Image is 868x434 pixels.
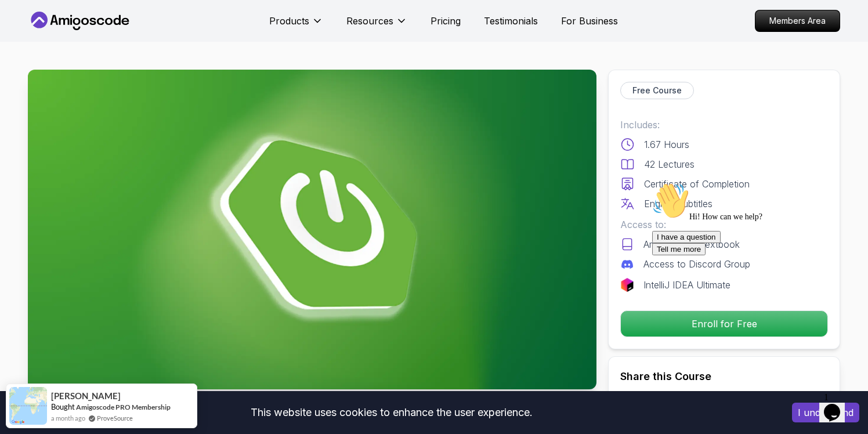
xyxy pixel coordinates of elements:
span: Hi! How can we help? [5,35,115,44]
button: Enroll for Free [620,310,828,337]
span: Bought [51,402,75,411]
p: 1.67 Hours [644,138,689,151]
iframe: chat widget [819,388,856,422]
img: jetbrains logo [620,278,634,292]
button: Products [269,14,323,37]
p: Certificate of Completion [644,177,750,191]
p: English Subtitles [644,197,713,211]
span: a month ago [51,413,85,423]
p: Free Course [632,85,682,96]
p: Access to: [620,218,828,232]
p: Resources [346,14,393,28]
h2: Share this Course [620,368,828,385]
p: AmigosCode Textbook [643,237,740,251]
a: Members Area [755,10,840,32]
div: This website uses cookies to enhance the user experience. [9,400,775,425]
div: 👋Hi! How can we help?I have a questionTell me more [5,5,214,78]
p: Members Area [755,10,840,31]
p: Includes: [620,118,828,132]
img: spring-boot-for-beginners_thumbnail [28,70,596,389]
a: Amigoscode PRO Membership [76,403,171,411]
p: Products [269,14,309,28]
button: I have a question [5,53,73,66]
a: Testimonials [484,14,538,28]
a: For Business [561,14,618,28]
span: [PERSON_NAME] [51,391,121,401]
p: Enroll for Free [621,311,827,337]
a: ProveSource [97,413,133,423]
button: Resources [346,14,407,37]
p: 42 Lectures [644,157,695,171]
iframe: chat widget [648,178,856,382]
p: Access to Discord Group [643,257,750,271]
p: IntelliJ IDEA Ultimate [643,278,730,292]
button: Accept cookies [792,403,859,422]
a: Pricing [431,14,461,28]
img: :wave: [5,5,42,42]
img: provesource social proof notification image [9,387,47,425]
button: Tell me more [5,66,58,78]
